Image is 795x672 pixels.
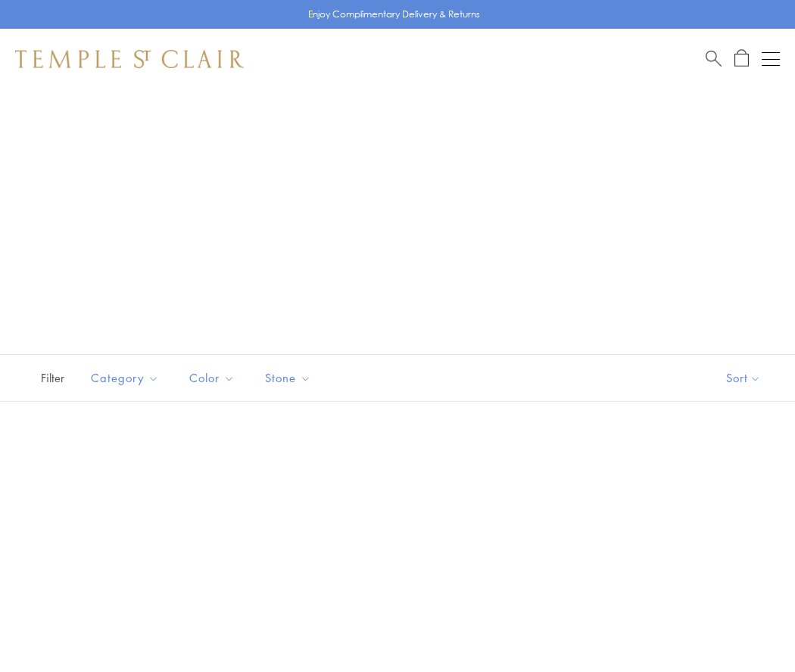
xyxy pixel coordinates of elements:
[15,50,244,68] img: Temple St. Clair
[692,355,795,401] button: Show sort by
[79,361,170,395] button: Category
[308,7,480,22] p: Enjoy Complimentary Delivery & Returns
[182,369,246,387] span: Color
[762,50,780,68] button: Open navigation
[706,49,722,68] a: Search
[178,361,246,395] button: Color
[257,369,323,387] span: Stone
[254,361,323,395] button: Stone
[734,49,749,68] a: Open Shopping Bag
[83,369,170,387] span: Category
